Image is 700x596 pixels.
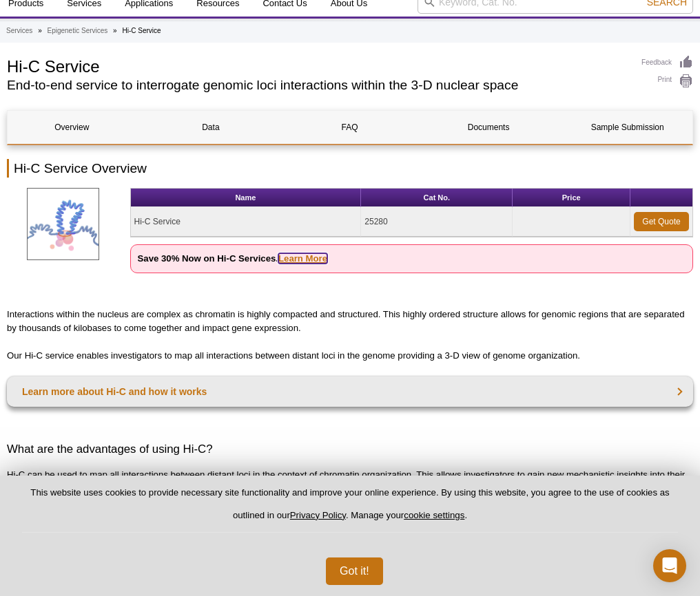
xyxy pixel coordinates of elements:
[404,510,464,520] button: cookie settings
[361,207,513,237] td: 25280
[47,25,107,37] a: Epigenetic Services
[8,111,136,144] a: Overview
[361,189,513,207] th: Cat No.
[7,376,693,407] a: Learn more about Hi-C and how it works
[6,25,32,37] a: Services
[113,27,117,34] li: »
[641,74,693,89] a: Print
[634,212,689,231] a: Get Quote
[7,55,628,76] h1: Hi-C Service
[326,557,383,585] button: Got it!
[7,349,693,363] p: Our Hi-C service enables investigators to map all interactions between distant loci in the genome...
[147,111,276,144] a: Data
[38,27,42,34] li: »
[122,27,161,34] li: Hi-C Service
[513,189,630,207] th: Price
[7,468,693,496] p: Hi-C can be used to map all interactions between distant loci in the context of chromatin organiz...
[563,111,692,144] a: Sample Submission
[7,159,693,178] h2: Hi-C Service Overview
[290,510,346,520] a: Privacy Policy
[641,55,693,70] a: Feedback
[27,188,99,260] img: Hi-C Service
[278,253,327,264] a: Learn More
[131,207,362,237] td: Hi-C Service
[285,111,414,144] a: FAQ
[7,441,693,458] h3: What are the advantages of using Hi-C?
[138,253,328,264] strong: Save 30% Now on Hi-C Services.
[7,79,628,92] h2: End-to-end service to interrogate genomic loci interactions within the 3-D nuclear space​
[7,308,693,335] p: Interactions within the nucleus are complex as chromatin is highly compacted and structured. This...
[424,111,553,144] a: Documents
[22,487,678,533] p: This website uses cookies to provide necessary site functionality and improve your online experie...
[131,189,362,207] th: Name
[653,549,686,582] div: Open Intercom Messenger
